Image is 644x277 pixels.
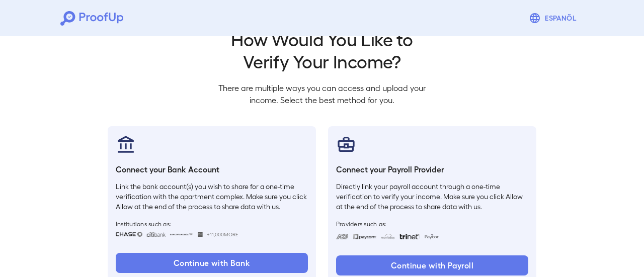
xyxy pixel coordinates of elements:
img: wellsfargo.svg [198,232,203,237]
img: adp.svg [336,234,349,239]
p: Link the bank account(s) you wish to share for a one-time verification with the apartment complex... [116,181,308,212]
img: citibank.svg [146,232,166,237]
img: paycom.svg [353,234,377,239]
img: bankAccount.svg [116,134,136,154]
p: Directly link your payroll account through a one-time verification to verify your income. Make su... [336,181,528,212]
img: chase.svg [116,232,142,237]
p: There are multiple ways you can access and upload your income. Select the best method for you. [210,82,434,106]
span: +11,000 More [207,230,238,238]
button: Continue with Bank [116,253,308,273]
img: workday.svg [381,234,395,239]
img: trinet.svg [399,234,420,239]
h6: Connect your Bank Account [116,163,308,175]
button: Continue with Payroll [336,255,528,275]
h2: How Would You Like to Verify Your Income? [210,28,434,72]
img: payrollProvider.svg [336,134,356,154]
img: bankOfAmerica.svg [170,232,194,237]
span: Institutions such as: [116,220,308,228]
img: paycon.svg [424,234,439,239]
span: Providers such as: [336,220,528,228]
button: Espanõl [525,8,584,28]
h6: Connect your Payroll Provider [336,163,528,175]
